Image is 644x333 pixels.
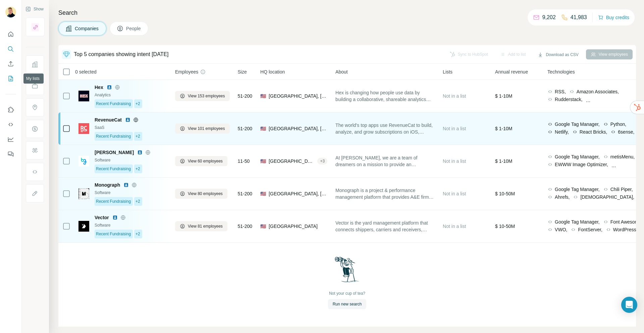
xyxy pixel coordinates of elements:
[125,117,130,123] img: LinkedIn logo
[555,194,570,200] span: Ahrefs,
[175,91,230,101] button: View 153 employees
[238,158,250,164] span: 11-50
[78,123,89,134] img: Logo of RevenueCat
[188,126,225,132] span: View 101 employees
[5,148,16,160] button: Feedback
[175,68,198,75] span: Employees
[260,68,285,75] span: HQ location
[75,25,99,32] span: Companies
[578,226,602,233] span: FontServer,
[96,231,131,237] span: Recent Fundraising
[175,156,227,166] button: View 60 employees
[137,150,143,155] img: LinkedIn logo
[238,190,253,197] span: 51-200
[78,188,89,199] img: Logo of Monograph
[95,125,167,131] div: SaaS
[136,198,140,204] span: +2
[335,187,435,200] span: Monograph is a project & performance management platform that provides A&E firms with clarity int...
[335,89,435,103] span: Hex is changing how people use data by building a collaborative, shareable analytics workspace. W...
[123,182,129,188] img: LinkedIn logo
[619,161,643,168] span: WordPress,
[571,13,587,21] p: 41,983
[555,129,569,135] span: Netlify,
[5,73,16,85] button: My lists
[555,219,600,225] span: Google Tag Manager,
[5,43,16,55] button: Search
[5,118,16,131] button: Use Surfe API
[610,121,626,128] span: Python,
[136,166,140,172] span: +2
[577,88,619,95] span: Amazon Associates,
[96,198,131,204] span: Recent Fundraising
[260,93,266,99] span: 🇺🇸
[78,91,89,101] img: Logo of Hex
[136,231,140,237] span: +2
[613,226,638,233] span: WordPress,
[5,58,16,70] button: Enrich CSV
[238,68,247,75] span: Size
[335,154,435,168] span: At [PERSON_NAME], we are a team of dreamers on a mission to provide an automated, cloud-based acc...
[443,158,466,164] span: Not in a list
[95,149,134,156] span: [PERSON_NAME]
[238,223,253,230] span: 51-200
[95,116,122,123] span: RevenueCat
[95,190,167,196] div: Software
[555,121,600,128] span: Google Tag Manager,
[269,223,318,230] span: [GEOGRAPHIC_DATA]
[5,28,16,40] button: Quick start
[238,125,253,132] span: 51-200
[260,223,266,230] span: 🇺🇸
[238,93,253,99] span: 51-200
[555,161,608,168] span: EWWW Image Optimizer,
[175,189,227,199] button: View 80 employees
[618,129,634,135] span: 6sense,
[335,122,435,135] span: The world's top apps use RevenueCat to build, analyze, and grow subscriptions on iOS, Android, an...
[269,190,327,197] span: [GEOGRAPHIC_DATA], [US_STATE]
[555,153,600,160] span: Google Tag Manager,
[175,124,230,134] button: View 101 employees
[495,126,512,131] span: $ 1-10M
[5,133,16,145] button: Dashboard
[610,219,643,225] span: Font Awesome,
[443,93,466,99] span: Not in a list
[555,96,582,103] span: Rudderstack,
[136,133,140,139] span: +2
[78,156,89,166] img: Logo of Biller Genie
[547,68,575,75] span: Technologies
[443,126,466,131] span: Not in a list
[96,133,131,139] span: Recent Fundraising
[610,153,635,160] span: metisMenu,
[269,125,327,132] span: [GEOGRAPHIC_DATA], [US_STATE]
[335,68,348,75] span: About
[107,85,112,90] img: LinkedIn logo
[95,92,167,98] div: Analytics
[443,191,466,196] span: Not in a list
[621,297,637,313] div: Open Intercom Messenger
[112,215,118,220] img: LinkedIn logo
[96,101,131,107] span: Recent Fundraising
[610,186,633,193] span: Chili Piper,
[317,158,327,164] div: + 3
[21,4,48,14] button: Show
[555,88,566,95] span: RSS,
[58,8,636,17] h4: Search
[175,221,227,231] button: View 81 employees
[335,220,435,233] span: Vector is the yard management platform that connects shippers, carriers and receivers, ensuring l...
[533,50,583,60] button: Download as CSV
[580,129,607,135] span: React Bricks,
[328,299,367,309] button: Run new search
[5,7,16,17] img: Avatar
[542,13,556,21] p: 9,202
[580,194,634,200] span: [DEMOGRAPHIC_DATA],
[269,158,315,164] span: [GEOGRAPHIC_DATA], [US_STATE]
[495,224,515,229] span: $ 10-50M
[555,226,567,233] span: VWO,
[188,158,223,164] span: View 60 employees
[260,190,266,197] span: 🇺🇸
[95,157,167,163] div: Software
[495,191,515,196] span: $ 10-50M
[188,93,225,99] span: View 153 employees
[5,104,16,116] button: Use Surfe on LinkedIn
[96,166,131,172] span: Recent Fundraising
[188,223,223,229] span: View 81 employees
